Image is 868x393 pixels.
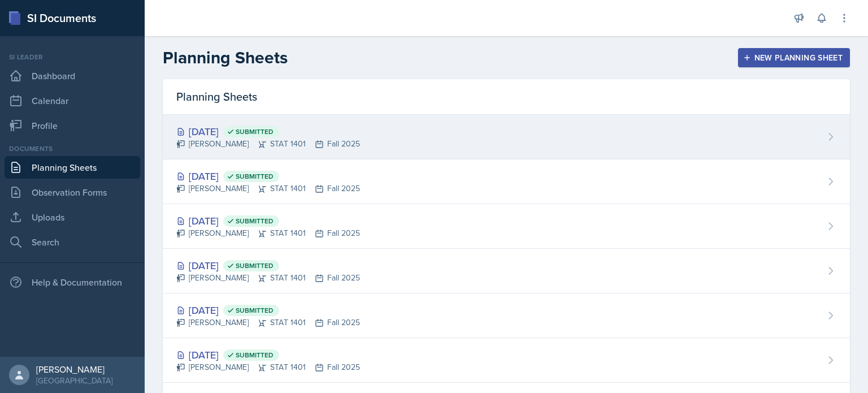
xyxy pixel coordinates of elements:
[163,338,850,383] a: [DATE] Submitted [PERSON_NAME]STAT 1401Fall 2025
[163,204,850,249] a: [DATE] Submitted [PERSON_NAME]STAT 1401Fall 2025
[176,258,360,273] div: [DATE]
[176,124,360,139] div: [DATE]
[176,303,360,318] div: [DATE]
[5,206,140,228] a: Uploads
[176,347,360,362] div: [DATE]
[36,364,112,375] div: [PERSON_NAME]
[163,115,850,159] a: [DATE] Submitted [PERSON_NAME]STAT 1401Fall 2025
[5,114,140,137] a: Profile
[5,89,140,112] a: Calendar
[163,79,850,115] div: Planning Sheets
[176,169,360,184] div: [DATE]
[5,181,140,204] a: Observation Forms
[236,351,274,360] span: Submitted
[176,138,360,150] div: [PERSON_NAME] STAT 1401 Fall 2025
[163,293,850,338] a: [DATE] Submitted [PERSON_NAME]STAT 1401Fall 2025
[236,217,274,226] span: Submitted
[176,361,360,373] div: [PERSON_NAME] STAT 1401 Fall 2025
[36,375,112,386] div: [GEOGRAPHIC_DATA]
[176,272,360,284] div: [PERSON_NAME] STAT 1401 Fall 2025
[163,47,288,68] h2: Planning Sheets
[176,317,360,329] div: [PERSON_NAME] STAT 1401 Fall 2025
[745,53,843,62] div: New Planning Sheet
[236,172,274,181] span: Submitted
[236,306,274,315] span: Submitted
[176,183,360,195] div: [PERSON_NAME] STAT 1401 Fall 2025
[163,159,850,204] a: [DATE] Submitted [PERSON_NAME]STAT 1401Fall 2025
[5,52,140,62] div: Si leader
[236,261,274,270] span: Submitted
[5,231,140,253] a: Search
[5,144,140,154] div: Documents
[5,156,140,179] a: Planning Sheets
[176,227,360,239] div: [PERSON_NAME] STAT 1401 Fall 2025
[5,64,140,87] a: Dashboard
[738,48,850,67] button: New Planning Sheet
[163,249,850,293] a: [DATE] Submitted [PERSON_NAME]STAT 1401Fall 2025
[236,127,274,136] span: Submitted
[176,213,360,228] div: [DATE]
[5,271,140,293] div: Help & Documentation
